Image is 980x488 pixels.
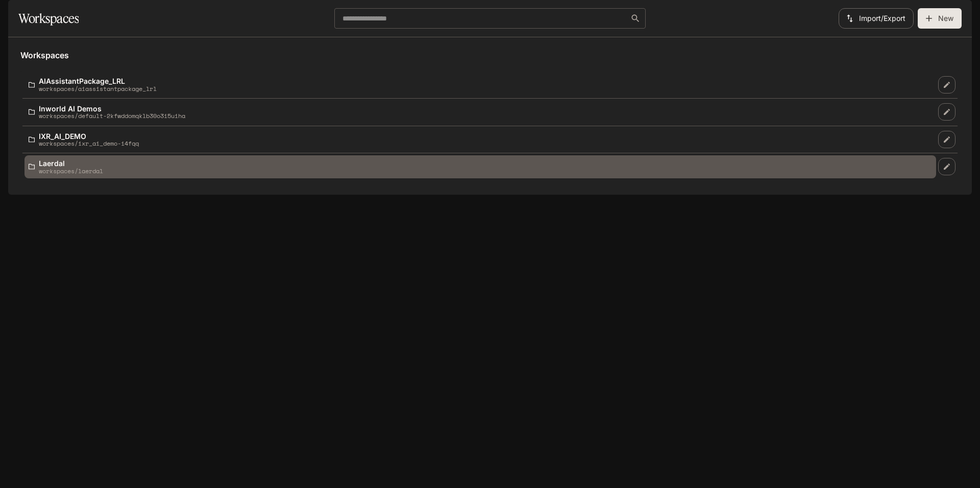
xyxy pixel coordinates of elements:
[18,8,79,29] h1: Workspaces
[39,85,157,92] p: workspaces/aiassistantpackage_lrl
[918,8,962,29] button: Create workspace
[39,168,103,174] p: workspaces/laerdal
[938,158,955,175] a: Edit workspace
[39,77,157,85] p: AIAssistantPackage_LRL
[39,159,103,167] p: Laerdal
[39,132,139,140] p: IXR_AI_DEMO
[938,103,955,121] a: Edit workspace
[39,140,139,147] p: workspaces/ixr_ai_demo-i4fqq
[839,8,914,29] button: Import/Export
[39,105,185,112] p: Inworld AI Demos
[20,50,960,61] h5: Workspaces
[24,155,936,178] a: Laerdalworkspaces/laerdal
[938,131,955,148] a: Edit workspace
[39,112,185,119] p: workspaces/default-2kfwddomqklb30o3i5uiha
[938,76,955,94] a: Edit workspace
[24,73,936,96] a: AIAssistantPackage_LRLworkspaces/aiassistantpackage_lrl
[24,101,936,124] a: Inworld AI Demosworkspaces/default-2kfwddomqklb30o3i5uiha
[24,128,936,151] a: IXR_AI_DEMOworkspaces/ixr_ai_demo-i4fqq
